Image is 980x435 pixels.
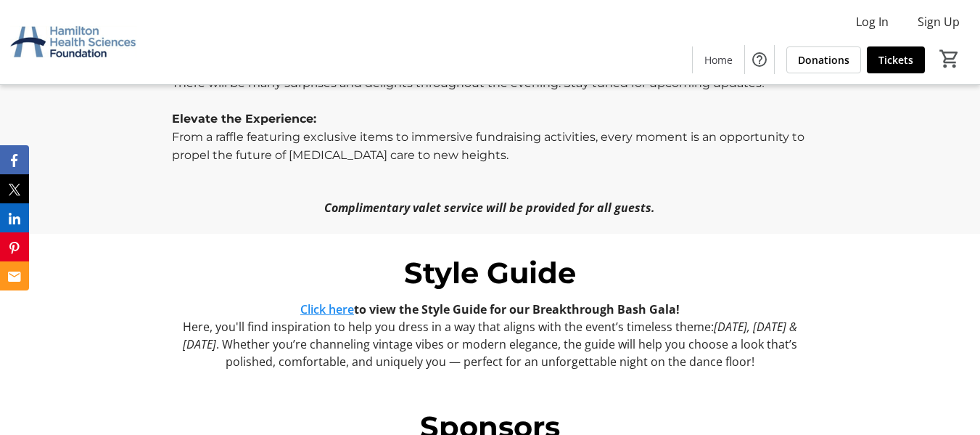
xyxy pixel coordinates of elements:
span: From a raffle featuring exclusive items to immersive fundraising activities, every moment is an o... [172,130,804,162]
button: Cart [936,46,963,72]
p: Style Guide [172,251,808,295]
span: Sign Up [918,13,960,31]
img: Hamilton Health Sciences Foundation's Logo [9,6,138,78]
span: Log In [856,13,889,31]
a: Tickets [867,46,925,73]
p: Here, you'll find inspiration to help you dress in a way that aligns with the event’s timeless th... [172,318,808,370]
button: Log In [844,10,900,33]
a: Donations [786,46,861,73]
strong: Elevate the Experience: [172,112,316,126]
button: Help [745,45,774,74]
a: Click here [300,301,354,317]
span: Donations [798,52,849,68]
a: Home [693,46,744,73]
strong: to view the Style Guide for our Breakthrough Bash Gala! [300,301,680,317]
span: Tickets [878,52,913,68]
em: Complimentary valet service will be provided for all guests. [324,200,655,216]
span: Home [704,52,733,68]
button: Sign Up [906,10,971,33]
